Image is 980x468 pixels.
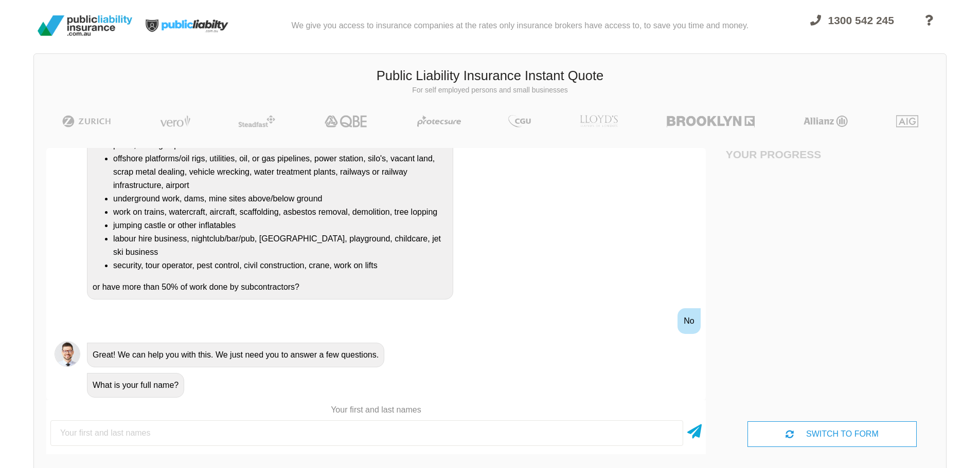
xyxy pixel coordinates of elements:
div: What is your full name? [87,373,184,398]
img: Brooklyn | Public Liability Insurance [663,115,759,127]
img: Allianz | Public Liability Insurance [798,115,853,127]
img: Vero | Public Liability Insurance [155,115,195,127]
img: LLOYD's | Public Liability Insurance [574,115,623,127]
p: For self employed persons and small businesses [42,85,938,96]
input: Your first and last names [50,420,683,446]
li: labour hire business, nightclub/bar/pub, [GEOGRAPHIC_DATA], playground, childcare, jet ski business [113,232,448,259]
img: Chatbot | PLI [55,341,80,367]
p: Your first and last names [46,404,706,416]
img: Protecsure | Public Liability Insurance [413,115,465,127]
img: Public Liability Insurance [33,11,136,40]
div: Great! We can help you with this. We just need you to answer a few questions. [87,343,384,367]
span: 1300 542 245 [828,14,894,26]
img: Public Liability Insurance Light [136,4,239,47]
h4: Your Progress [726,148,832,161]
div: We give you access to insurance companies at the rates only insurance brokers have access to, to ... [291,4,749,47]
li: work on trains, watercraft, aircraft, scaffolding, asbestos removal, demolition, tree lopping [113,205,448,219]
img: QBE | Public Liability Insurance [318,115,374,127]
img: Steadfast | Public Liability Insurance [234,115,279,127]
li: underground work, dams, mine sites above/below ground [113,192,448,205]
div: No [678,308,700,334]
div: Do you undertake any work on or operate a business that is/has a: or have more than 50% of work d... [87,106,453,299]
h3: Public Liability Insurance Instant Quote [42,67,938,85]
li: offshore platforms/oil rigs, utilities, oil, or gas pipelines, power station, silo's, vacant land... [113,152,448,192]
img: AIG | Public Liability Insurance [892,115,922,127]
img: CGU | Public Liability Insurance [504,115,535,127]
div: SWITCH TO FORM [747,421,916,447]
a: 1300 542 245 [801,8,903,47]
img: Zurich | Public Liability Insurance [58,115,116,127]
li: security, tour operator, pest control, civil construction, crane, work on lifts [113,259,448,272]
li: jumping castle or other inflatables [113,219,448,232]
